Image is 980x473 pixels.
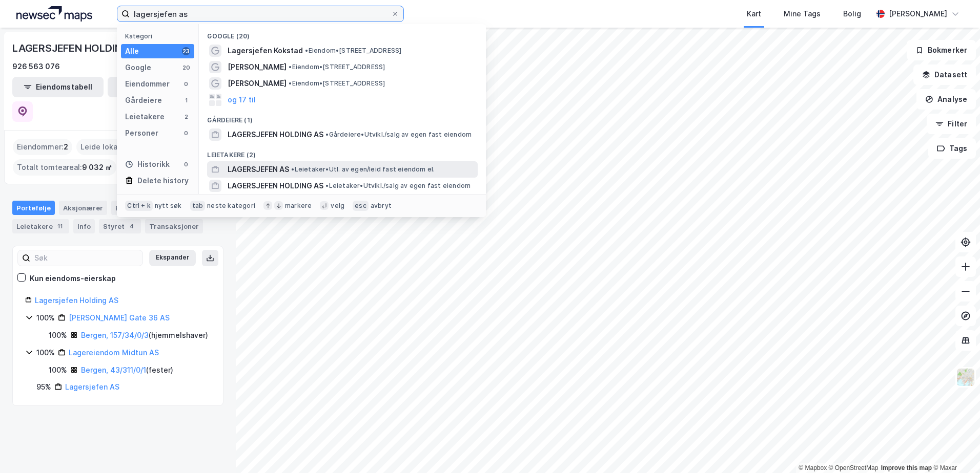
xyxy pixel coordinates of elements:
[190,201,206,211] div: tab
[182,63,190,72] div: 20
[182,113,190,121] div: 2
[81,331,149,339] a: Bergen, 157/34/0/3
[13,159,116,176] div: Totalt tomteareal :
[12,201,55,215] div: Portefølje
[182,129,190,137] div: 0
[76,139,149,155] div: Leide lokasjoner :
[956,368,975,387] img: Z
[59,201,107,215] div: Aksjonærer
[289,79,385,88] span: Eiendom • [STREET_ADDRESS]
[289,63,385,71] span: Eiendom • [STREET_ADDRESS]
[125,45,139,57] div: Alle
[12,219,69,233] div: Leietakere
[137,175,189,187] div: Delete history
[125,32,194,40] div: Kategori
[199,143,486,161] div: Leietakere (2)
[82,161,112,174] span: 9 032 ㎡
[125,61,151,74] div: Google
[907,40,976,60] button: Bokmerker
[913,64,976,85] button: Datasett
[799,464,827,471] a: Mapbox
[916,89,976,110] button: Analyse
[927,114,976,134] button: Filter
[929,424,980,473] div: Kontrollprogram for chat
[889,8,947,20] div: [PERSON_NAME]
[747,8,761,20] div: Kart
[784,8,821,20] div: Mine Tags
[881,464,932,471] a: Improve this map
[111,201,174,215] div: Eiendommer
[16,6,92,21] img: logo.a4113a55bc3d86da70a041830d287a7e.svg
[182,96,190,104] div: 1
[199,24,486,42] div: Google (20)
[207,202,255,210] div: neste kategori
[30,250,142,266] input: Søk
[125,111,165,123] div: Leietakere
[125,127,158,139] div: Personer
[49,364,67,376] div: 100%
[182,160,190,168] div: 0
[99,219,141,233] div: Styret
[13,139,72,155] div: Eiendommer :
[30,272,116,285] div: Kun eiendoms-eierskap
[36,347,55,359] div: 100%
[371,202,392,210] div: avbryt
[36,312,55,324] div: 100%
[125,78,170,90] div: Eiendommer
[36,381,51,393] div: 95%
[69,313,170,322] a: [PERSON_NAME] Gate 36 AS
[125,201,153,211] div: Ctrl + k
[331,202,344,210] div: velg
[81,329,208,341] div: ( hjemmelshaver )
[12,60,60,73] div: 926 563 076
[49,329,67,341] div: 100%
[81,365,146,374] a: Bergen, 43/311/0/1
[228,94,256,106] button: og 17 til
[55,221,65,231] div: 11
[73,219,95,233] div: Info
[228,180,323,192] span: LAGERSJEFEN HOLDING AS
[325,131,329,138] span: •
[130,6,391,21] input: Søk på adresse, matrikkel, gårdeiere, leietakere eller personer
[12,77,104,97] button: Eiendomstabell
[149,250,196,266] button: Ekspander
[325,131,472,139] span: Gårdeiere • Utvikl./salg av egen fast eiendom
[291,165,294,173] span: •
[125,94,162,106] div: Gårdeiere
[35,296,118,305] a: Lagersjefen Holding AS
[843,8,861,20] div: Bolig
[929,424,980,473] iframe: Chat Widget
[285,202,312,210] div: markere
[228,61,287,73] span: [PERSON_NAME]
[65,382,119,391] a: Lagersjefen AS
[108,77,199,97] button: Leietakertabell
[325,182,329,189] span: •
[12,40,148,56] div: LAGERSJEFEN HOLDING AS
[289,79,292,87] span: •
[145,219,203,233] div: Transaksjoner
[228,163,289,176] span: LAGERSJEFEN AS
[69,348,159,357] a: Lagereiendom Midtun AS
[127,221,137,231] div: 4
[228,128,323,141] span: LAGERSJEFEN HOLDING AS
[289,63,292,71] span: •
[81,364,173,376] div: ( fester )
[353,201,369,211] div: esc
[305,47,308,54] span: •
[829,464,879,471] a: OpenStreetMap
[228,77,287,90] span: [PERSON_NAME]
[305,47,401,55] span: Eiendom • [STREET_ADDRESS]
[64,141,68,153] span: 2
[155,202,182,210] div: nytt søk
[182,80,190,88] div: 0
[928,138,976,159] button: Tags
[325,182,471,190] span: Leietaker • Utvikl./salg av egen fast eiendom
[125,158,170,170] div: Historikk
[199,108,486,126] div: Gårdeiere (1)
[182,47,190,55] div: 23
[228,45,303,57] span: Lagersjefen Kokstad
[291,165,435,174] span: Leietaker • Utl. av egen/leid fast eiendom el.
